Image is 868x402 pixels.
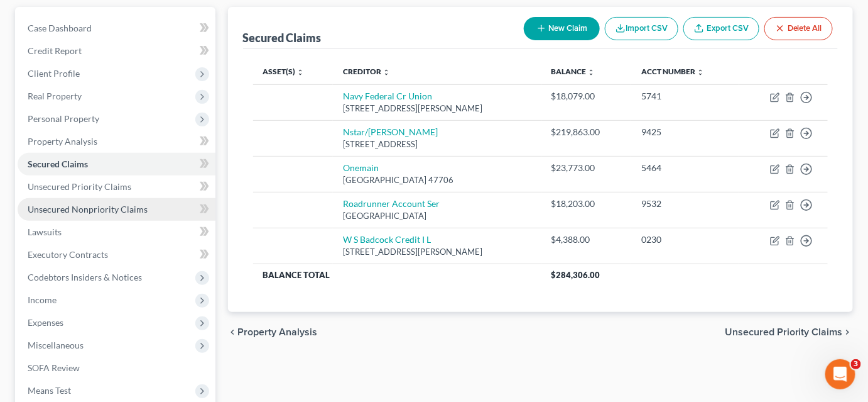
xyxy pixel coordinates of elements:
[551,270,600,280] span: $284,306.00
[697,69,704,76] i: unfold_more
[343,103,531,114] div: [STREET_ADDRESS][PERSON_NAME]
[551,233,621,246] div: $4,388.00
[641,90,729,103] div: 5741
[382,69,390,76] i: unfold_more
[605,17,678,40] button: Import CSV
[28,249,108,260] span: Executory Contracts
[28,68,80,79] span: Client Profile
[18,357,215,379] a: SOFA Review
[263,67,305,76] a: Asset(s) unfold_more
[18,176,215,198] a: Unsecured Priority Claims
[343,234,431,245] a: W S Badcock Credit I L
[524,17,600,40] button: New Claim
[551,67,595,76] a: Balance unfold_more
[725,327,843,337] span: Unsecured Priority Claims
[28,113,99,124] span: Personal Property
[28,362,80,373] span: SOFA Review
[28,317,63,328] span: Expenses
[18,17,215,40] a: Case Dashboard
[343,138,531,150] div: [STREET_ADDRESS]
[28,226,62,237] span: Lawsuits
[551,126,621,138] div: $219,863.00
[343,198,440,209] a: Roadrunner Account Ser
[253,264,541,286] th: Balance Total
[18,153,215,176] a: Secured Claims
[28,91,82,101] span: Real Property
[825,359,855,389] iframe: Intercom live chat
[343,246,531,258] div: [STREET_ADDRESS][PERSON_NAME]
[343,174,531,186] div: [GEOGRAPHIC_DATA] 47706
[641,67,704,76] a: Acct Number unfold_more
[343,91,432,101] a: Navy Federal Cr Union
[343,162,379,173] a: Onemain
[725,327,853,337] button: Unsecured Priority Claims chevron_right
[551,90,621,103] div: $18,079.00
[243,30,322,45] div: Secured Claims
[28,23,92,33] span: Case Dashboard
[238,327,318,337] span: Property Analysis
[641,233,729,246] div: 0230
[28,159,88,169] span: Secured Claims
[588,69,595,76] i: unfold_more
[641,126,729,138] div: 9425
[28,294,57,305] span: Income
[18,221,215,243] a: Lawsuits
[28,45,82,56] span: Credit Report
[764,17,833,40] button: Delete All
[28,385,71,396] span: Means Test
[851,359,861,369] span: 3
[551,162,621,174] div: $23,773.00
[18,198,215,221] a: Unsecured Nonpriority Claims
[683,17,759,40] a: Export CSV
[641,162,729,174] div: 5464
[343,210,531,222] div: [GEOGRAPHIC_DATA]
[228,327,318,337] button: chevron_left Property Analysis
[28,181,131,192] span: Unsecured Priority Claims
[343,126,438,137] a: Nstar/[PERSON_NAME]
[28,136,97,147] span: Property Analysis
[28,204,148,215] span: Unsecured Nonpriority Claims
[343,67,390,76] a: Creditor unfold_more
[297,69,305,76] i: unfold_more
[28,340,84,350] span: Miscellaneous
[228,327,238,337] i: chevron_left
[551,198,621,210] div: $18,203.00
[18,243,215,266] a: Executory Contracts
[641,198,729,210] div: 9532
[18,40,215,62] a: Credit Report
[843,327,853,337] i: chevron_right
[18,130,215,153] a: Property Analysis
[28,272,142,282] span: Codebtors Insiders & Notices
